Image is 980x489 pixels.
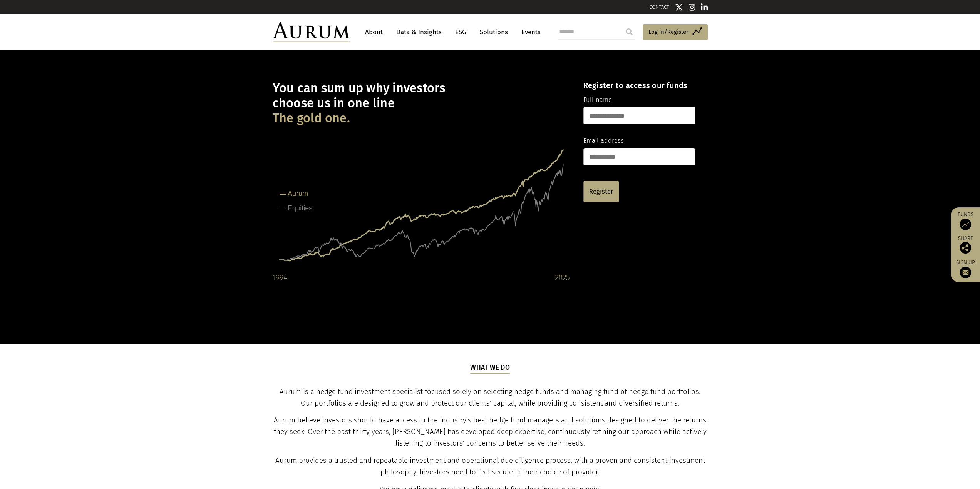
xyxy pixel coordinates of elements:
[518,25,541,39] a: Events
[649,4,669,10] a: CONTACT
[960,242,971,254] img: Share this post
[648,27,689,37] span: Log in/Register
[361,25,387,39] a: About
[555,271,570,284] div: 2025
[583,136,624,146] label: Email address
[675,3,683,11] img: Twitter icon
[451,25,470,39] a: ESG
[392,25,446,39] a: Data & Insights
[643,24,708,40] a: Log in/Register
[583,81,695,90] h4: Register to access our funds
[955,211,976,230] a: Funds
[470,363,510,374] h5: What we do
[701,3,708,11] img: Linkedin icon
[955,236,976,254] div: Share
[288,190,308,197] tspan: Aurum
[280,387,700,407] span: Aurum is a hedge fund investment specialist focused solely on selecting hedge funds and managing ...
[960,267,971,278] img: Sign up to our newsletter
[583,181,619,202] a: Register
[689,3,695,11] img: Instagram icon
[273,271,287,284] div: 1994
[476,25,512,39] a: Solutions
[583,95,612,105] label: Full name
[955,259,976,278] a: Sign up
[273,111,350,126] span: The gold one.
[288,204,312,212] tspan: Equities
[275,456,705,476] span: Aurum provides a trusted and repeatable investment and operational due diligence process, with a ...
[273,81,570,126] h1: You can sum up why investors choose us in one line
[960,219,971,230] img: Access Funds
[273,22,350,42] img: Aurum
[622,24,637,40] input: Submit
[274,416,707,447] span: Aurum believe investors should have access to the industry’s best hedge fund managers and solutio...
